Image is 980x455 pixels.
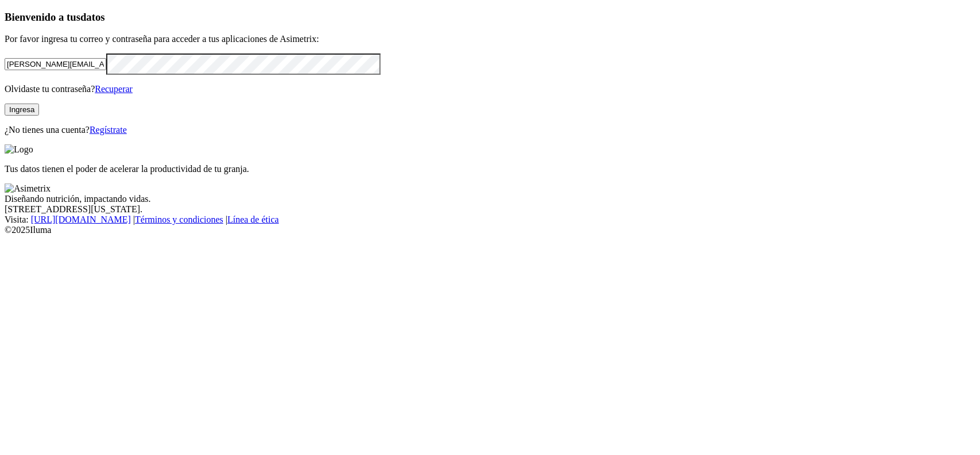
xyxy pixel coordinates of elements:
[135,215,223,224] a: Términos y condiciones
[5,104,39,116] button: Ingresa
[95,84,133,94] a: Recuperar
[5,144,33,155] img: Logo
[5,11,975,24] h3: Bienvenido a tus
[5,204,975,215] div: [STREET_ADDRESS][US_STATE].
[227,215,279,224] a: Línea de ética
[5,164,975,174] p: Tus datos tienen el poder de acelerar la productividad de tu granja.
[5,183,51,194] img: Asimetrix
[5,34,975,44] p: Por favor ingresa tu correo y contraseña para acceder a tus aplicaciones de Asimetrix:
[5,225,975,235] div: © 2025 Iluma
[5,58,106,70] input: Tu correo
[90,125,127,135] a: Regístrate
[5,84,975,94] p: Olvidaste tu contraseña?
[5,125,975,135] p: ¿No tienes una cuenta?
[31,215,131,224] a: [URL][DOMAIN_NAME]
[5,194,975,204] div: Diseñando nutrición, impactando vidas.
[5,215,975,225] div: Visita : | |
[80,11,105,23] span: datos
